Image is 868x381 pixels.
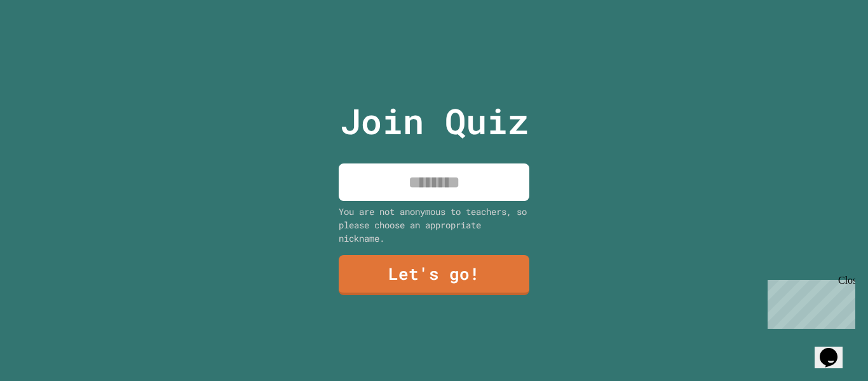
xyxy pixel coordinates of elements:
a: Let's go! [339,255,529,295]
div: Chat with us now!Close [5,5,88,81]
div: You are not anonymous to teachers, so please choose an appropriate nickname. [339,205,529,245]
iframe: chat widget [815,330,855,368]
p: Join Quiz [340,95,529,148]
iframe: chat widget [763,275,855,329]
